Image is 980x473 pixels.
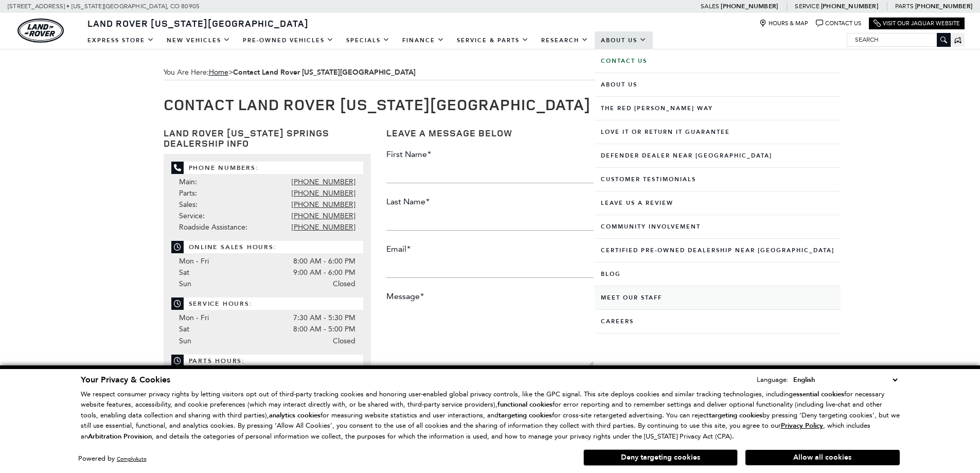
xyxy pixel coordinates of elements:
[595,286,841,309] a: Meet Our Staff
[209,68,228,77] a: Home
[781,421,823,430] u: Privacy Policy
[791,374,900,386] select: Language Select
[709,411,762,420] strong: targeting cookies
[595,310,841,333] a: Careers
[81,389,900,442] p: We respect consumer privacy rights by letting visitors opt out of third-party tracking cookies an...
[179,212,205,220] span: Service:
[88,432,152,441] strong: Arbitration Provision
[179,178,197,186] span: Main:
[333,336,355,347] span: Closed
[237,31,340,49] a: Pre-Owned Vehicles
[386,291,424,302] label: Message
[179,189,197,198] span: Parts:
[847,33,950,46] input: Search
[595,97,841,120] a: The Red [PERSON_NAME] Way
[171,297,363,310] span: Service Hours:
[293,267,355,278] span: 9:00 AM - 6:00 PM
[17,19,64,43] img: Land Rover
[595,168,841,191] a: Customer Testimonials
[292,189,355,198] a: [PHONE_NUMBER]
[595,239,841,262] a: Certified Pre-Owned Dealership near [GEOGRAPHIC_DATA]
[17,19,64,43] a: land-rover
[386,149,431,160] label: First Name
[209,68,416,77] span: >
[293,256,355,267] span: 8:00 AM - 6:00 PM
[164,65,817,80] div: Breadcrumbs
[179,325,189,334] span: Sat
[396,31,451,49] a: Finance
[601,57,647,65] b: Contact Us
[233,67,416,77] strong: Contact Land Rover [US_STATE][GEOGRAPHIC_DATA]
[292,223,355,232] a: [PHONE_NUMBER]
[386,196,430,207] label: Last Name
[595,31,653,49] a: About Us
[583,449,738,466] button: Deny targeting cookies
[179,257,209,266] span: Mon - Fri
[179,279,191,288] span: Sun
[595,144,841,167] a: Defender Dealer near [GEOGRAPHIC_DATA]
[793,390,844,399] strong: essential cookies
[595,215,841,238] a: Community Involvement
[87,17,309,29] span: Land Rover [US_STATE][GEOGRAPHIC_DATA]
[595,73,841,96] a: About Us
[701,3,719,10] span: Sales
[498,411,552,420] strong: targeting cookies
[757,376,789,383] div: Language:
[816,20,861,27] a: Contact Us
[595,191,841,215] a: Leave Us A Review
[721,2,778,10] a: [PHONE_NUMBER]
[164,128,371,149] h3: Land Rover [US_STATE] Springs Dealership Info
[293,324,355,335] span: 8:00 AM - 5:00 PM
[161,31,237,49] a: New Vehicles
[81,31,653,49] nav: Main Navigation
[78,456,147,462] div: Powered by
[292,212,355,220] a: [PHONE_NUMBER]
[179,223,247,232] span: Roadside Assistance:
[171,162,363,174] span: Phone Numbers:
[451,31,535,49] a: Service & Parts
[179,268,189,277] span: Sat
[874,20,960,27] a: Visit Our Jaguar Website
[759,20,808,27] a: Hours & Map
[595,49,841,73] a: Contact Us
[179,337,191,345] span: Sun
[535,31,595,49] a: Research
[179,313,209,322] span: Mon - Fri
[293,312,355,324] span: 7:30 AM - 5:30 PM
[333,278,355,290] span: Closed
[81,17,315,29] a: Land Rover [US_STATE][GEOGRAPHIC_DATA]
[895,3,914,10] span: Parts
[340,31,396,49] a: Specials
[821,2,878,10] a: [PHONE_NUMBER]
[8,3,200,10] a: [STREET_ADDRESS] • [US_STATE][GEOGRAPHIC_DATA], CO 80905
[795,3,819,10] span: Service
[386,243,411,255] label: Email
[171,241,363,253] span: Online Sales Hours:
[179,200,198,209] span: Sales:
[497,400,553,409] strong: functional cookies
[292,178,355,186] a: [PHONE_NUMBER]
[81,31,161,49] a: EXPRESS STORE
[386,128,594,138] h3: Leave a Message Below
[915,2,972,10] a: [PHONE_NUMBER]
[781,422,823,429] a: Privacy Policy
[164,96,817,113] h1: Contact Land Rover [US_STATE][GEOGRAPHIC_DATA]
[117,456,147,462] a: ComplyAuto
[595,120,841,144] a: Love It or Return It Guarantee
[269,411,320,420] strong: analytics cookies
[81,374,170,386] span: Your Privacy & Cookies
[171,355,363,367] span: Parts Hours:
[745,450,900,465] button: Allow all cookies
[595,262,841,286] a: Blog
[292,200,355,209] a: [PHONE_NUMBER]
[164,65,817,80] span: You Are Here:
